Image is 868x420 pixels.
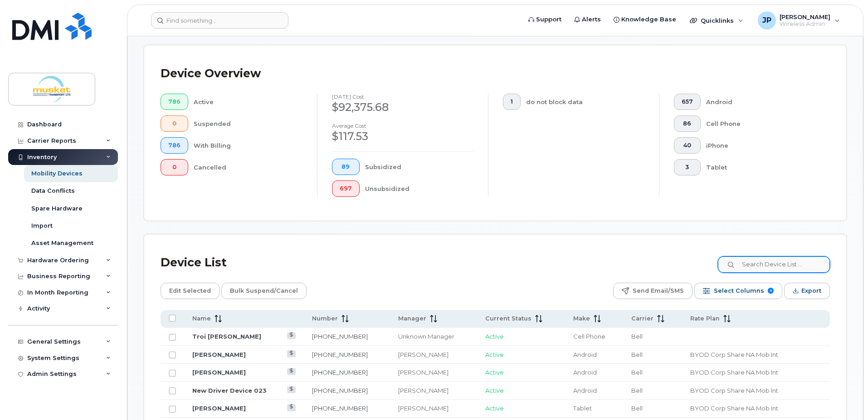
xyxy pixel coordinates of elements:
[485,315,532,323] span: Current Status
[522,10,568,29] a: Support
[161,137,188,154] button: 786
[573,351,597,358] span: Android
[631,333,643,340] span: Bell
[631,351,643,358] span: Bell
[682,142,693,149] span: 40
[694,283,782,299] button: Select Columns 9
[194,94,303,110] div: Active
[631,387,643,394] span: Bell
[398,368,469,377] div: [PERSON_NAME]
[312,387,368,394] a: [PHONE_NUMBER]
[168,142,180,149] span: 786
[573,387,597,394] span: Android
[780,13,830,20] span: [PERSON_NAME]
[398,315,426,323] span: Manager
[633,284,684,298] span: Send Email/SMS
[706,115,816,132] div: Cell Phone
[801,284,821,298] span: Export
[485,333,504,340] span: Active
[312,315,338,323] span: Number
[312,333,368,340] a: [PHONE_NUMBER]
[714,284,764,298] span: Select Columns
[536,15,561,24] span: Support
[780,20,830,28] span: Wireless Admin
[340,163,352,170] span: 89
[194,137,303,154] div: With Billing
[332,159,360,175] button: 89
[398,404,469,413] div: [PERSON_NAME]
[485,405,504,412] span: Active
[332,123,473,129] h4: Average cost
[332,129,473,144] div: $117.53
[287,386,296,393] a: View Last Bill
[312,351,368,358] a: [PHONE_NUMBER]
[398,350,469,359] div: [PERSON_NAME]
[365,180,474,197] div: Unsubsidized
[674,94,701,110] button: 657
[161,94,188,110] button: 786
[287,350,296,357] a: View Last Bill
[168,164,180,171] span: 0
[621,15,676,24] span: Knowledge Base
[690,387,778,394] span: BYOD Corp Share NA Mob Int
[312,405,368,412] a: [PHONE_NUMBER]
[768,288,774,294] span: 9
[568,10,607,29] a: Alerts
[706,137,816,154] div: iPhone
[526,94,645,110] div: do not block data
[573,405,592,412] span: Tablet
[398,386,469,395] div: [PERSON_NAME]
[503,94,521,110] button: 1
[485,351,504,358] span: Active
[706,159,816,175] div: Tablet
[168,120,180,127] span: 0
[332,180,360,197] button: 697
[631,369,643,376] span: Bell
[192,333,261,340] a: Troi [PERSON_NAME]
[161,115,188,132] button: 0
[682,120,693,127] span: 86
[221,283,307,299] button: Bulk Suspend/Cancel
[674,137,701,154] button: 40
[287,332,296,339] a: View Last Bill
[168,98,180,105] span: 786
[287,368,296,375] a: View Last Bill
[631,405,643,412] span: Bell
[607,10,683,29] a: Knowledge Base
[151,12,288,29] input: Find something...
[485,387,504,394] span: Active
[582,15,601,24] span: Alerts
[690,315,720,323] span: Rate Plan
[192,369,246,376] a: [PERSON_NAME]
[573,369,597,376] span: Android
[690,351,778,358] span: BYOD Corp Share NA Mob Int
[751,11,846,30] div: Josh Potts
[161,251,227,275] div: Device List
[161,62,261,85] div: Device Overview
[192,405,246,412] a: [PERSON_NAME]
[192,315,211,323] span: Name
[287,404,296,411] a: View Last Bill
[169,284,211,298] span: Edit Selected
[674,159,701,175] button: 3
[332,100,473,115] div: $92,375.68
[682,164,693,171] span: 3
[573,333,605,340] span: Cell Phone
[631,315,653,323] span: Carrier
[194,115,303,132] div: Suspended
[784,283,830,299] button: Export
[706,94,816,110] div: Android
[161,283,219,299] button: Edit Selected
[690,369,778,376] span: BYOD Corp Share NA Mob Int
[613,283,692,299] button: Send Email/SMS
[312,369,368,376] a: [PHONE_NUMBER]
[683,11,750,30] div: Quicklinks
[762,15,771,26] span: JP
[701,17,734,24] span: Quicklinks
[194,159,303,175] div: Cancelled
[230,284,298,298] span: Bulk Suspend/Cancel
[690,405,778,412] span: BYOD Corp Share NA Mob Int
[365,159,474,175] div: Subsidized
[485,369,504,376] span: Active
[398,332,469,341] div: Unknown Manager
